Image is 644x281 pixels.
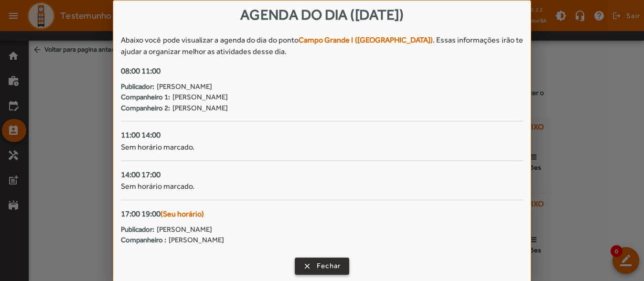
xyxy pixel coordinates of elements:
span: [PERSON_NAME] [172,92,228,103]
span: Fechar [317,260,341,271]
div: 14:00 17:00 [121,169,523,181]
div: 08:00 11:00 [121,65,523,77]
span: (Seu horário) [161,209,204,218]
button: Fechar [295,258,350,275]
strong: Campo Grande I ([GEOGRAPHIC_DATA]) [299,35,433,44]
span: [PERSON_NAME] [172,103,228,114]
strong: Companheiro 1: [121,92,170,103]
span: Agenda do dia ([DATE]) [240,6,404,23]
strong: Publicador: [121,224,154,235]
div: 11:00 14:00 [121,129,523,141]
span: Sem horário marcado. [121,142,194,151]
div: 17:00 19:00 [121,208,523,220]
span: [PERSON_NAME] [157,224,212,235]
span: Sem horário marcado. [121,182,194,191]
div: Abaixo você pode visualizar a agenda do dia do ponto . Essas informações irão te ajudar a organiz... [121,34,523,57]
span: [PERSON_NAME] [169,235,224,246]
strong: Publicador: [121,81,154,92]
strong: Companheiro 2: [121,103,170,114]
strong: Companheiro : [121,235,166,246]
span: [PERSON_NAME] [157,81,212,92]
